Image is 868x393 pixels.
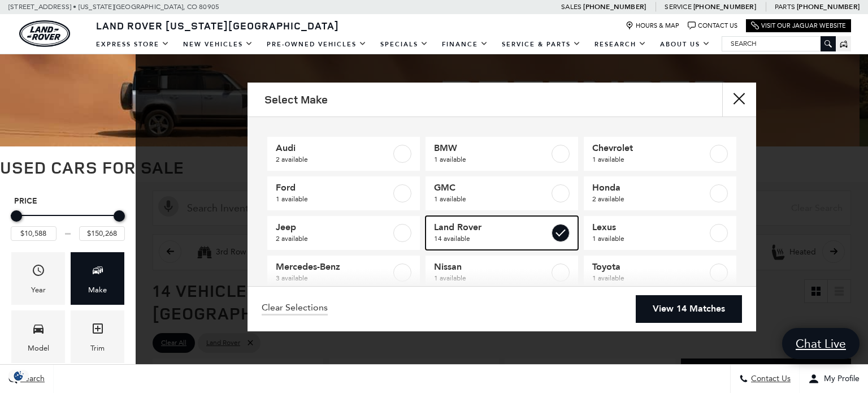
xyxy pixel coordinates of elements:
div: ModelModel [11,310,65,363]
a: GMC1 available [426,176,578,210]
span: Land Rover [434,222,549,233]
span: Trim [91,319,105,342]
span: Chat Live [790,336,852,351]
span: 1 available [276,193,391,205]
span: 2 available [276,233,391,244]
a: Clear Selections [262,302,328,316]
a: View 14 Matches [636,295,742,323]
a: Pre-Owned Vehicles [260,34,374,54]
span: 1 available [434,273,549,284]
span: Ford [276,182,391,193]
section: Click to Open Cookie Consent Modal [6,370,32,382]
input: Search [722,37,835,50]
img: Land Rover [19,20,70,47]
span: 3 available [276,273,391,284]
h5: Price [14,196,121,206]
div: Model [28,342,49,355]
span: 1 available [592,233,708,244]
a: Lexus1 available [584,216,736,250]
a: Honda2 available [584,176,736,210]
a: [PHONE_NUMBER] [797,2,860,11]
span: My Profile [819,374,860,384]
span: 1 available [434,193,549,205]
a: Visit Our Jaguar Website [751,21,846,30]
span: Toyota [592,261,708,273]
a: Audi2 available [267,137,420,171]
span: Audi [276,142,391,154]
button: close [722,83,756,116]
span: Contact Us [748,374,791,384]
span: Mercedes-Benz [276,261,391,273]
span: Lexus [592,222,708,233]
input: Maximum [79,226,125,241]
span: 1 available [592,154,708,165]
img: Opt-Out Icon [6,370,32,382]
a: Specials [374,34,435,54]
span: Model [32,319,45,342]
div: Maximum Price [114,210,125,222]
a: Hours & Map [626,21,679,30]
span: BMW [434,142,549,154]
a: About Us [653,34,717,54]
div: MakeMake [71,252,124,305]
span: Make [91,261,105,284]
a: Mercedes-Benz3 available [267,256,420,290]
a: Contact Us [688,21,737,30]
span: 2 available [276,154,391,165]
a: [PHONE_NUMBER] [583,2,646,11]
span: Honda [592,182,708,193]
a: BMW1 available [426,137,578,171]
a: Toyota1 available [584,256,736,290]
a: EXPRESS STORE [89,34,176,54]
a: [PHONE_NUMBER] [693,2,756,11]
a: Chat Live [782,328,860,359]
span: Nissan [434,261,549,273]
a: Land Rover [US_STATE][GEOGRAPHIC_DATA] [89,19,346,32]
a: Service & Parts [495,34,588,54]
span: Parts [775,3,795,11]
a: Jeep2 available [267,216,420,250]
span: 1 available [592,273,708,284]
span: Land Rover [US_STATE][GEOGRAPHIC_DATA] [96,19,339,32]
span: Chevrolet [592,142,708,154]
a: Research [588,34,653,54]
div: Make [88,284,107,296]
span: 2 available [592,193,708,205]
span: Sales [561,3,581,11]
div: TrimTrim [71,310,124,363]
a: Land Rover14 available [426,216,578,250]
div: Year [31,284,46,296]
span: GMC [434,182,549,193]
span: Service [665,3,691,11]
a: land-rover [19,20,70,47]
div: YearYear [11,252,65,305]
a: [STREET_ADDRESS] • [US_STATE][GEOGRAPHIC_DATA], CO 80905 [8,3,219,11]
span: 14 available [434,233,549,244]
div: Price [11,206,125,241]
button: Open user profile menu [800,365,868,393]
input: Minimum [11,226,57,241]
a: Nissan1 available [426,256,578,290]
a: Finance [435,34,495,54]
div: Trim [90,342,105,355]
a: Ford1 available [267,176,420,210]
h2: Select Make [264,93,328,106]
span: Jeep [276,222,391,233]
a: Chevrolet1 available [584,137,736,171]
span: 1 available [434,154,549,165]
div: Minimum Price [11,210,22,222]
span: Year [32,261,45,284]
a: New Vehicles [176,34,260,54]
nav: Main Navigation [89,34,717,54]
